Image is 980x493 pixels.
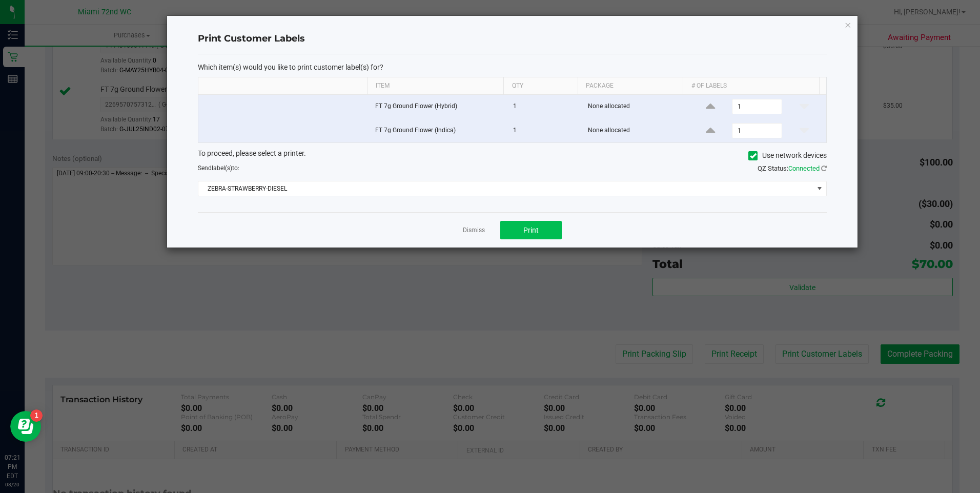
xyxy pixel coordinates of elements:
[683,77,819,95] th: # of labels
[463,226,485,235] a: Dismiss
[198,181,813,196] span: ZEBRA-STRAWBERRY-DIESEL
[578,77,683,95] th: Package
[507,119,582,142] td: 1
[500,221,562,239] button: Print
[582,95,688,119] td: None allocated
[10,411,41,442] iframe: Resource center
[758,165,827,172] span: QZ Status:
[198,63,827,72] p: Which item(s) would you like to print customer label(s) for?
[507,95,582,119] td: 1
[30,409,43,422] iframe: Resource center unread badge
[523,226,539,234] span: Print
[198,165,239,172] span: Send to:
[788,165,820,172] span: Connected
[503,77,578,95] th: Qty
[582,119,688,142] td: None allocated
[369,95,507,119] td: FT 7g Ground Flower (Hybrid)
[190,148,834,163] div: To proceed, please select a printer.
[367,77,503,95] th: Item
[212,165,232,172] span: label(s)
[748,150,827,161] label: Use network devices
[369,119,507,142] td: FT 7g Ground Flower (Indica)
[198,32,827,46] h4: Print Customer Labels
